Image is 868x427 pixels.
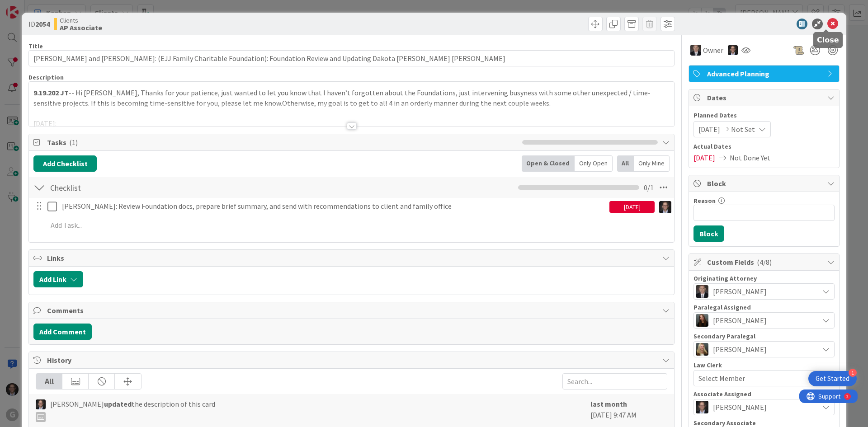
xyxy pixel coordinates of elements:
[707,68,823,79] span: Advanced Planning
[35,19,50,28] b: 2054
[698,124,720,135] span: [DATE]
[696,285,708,298] img: BG
[703,45,723,56] span: Owner
[50,399,215,422] span: [PERSON_NAME] the description of this card
[696,343,708,356] img: DS
[690,45,701,56] img: BG
[849,369,857,377] div: 1
[696,401,708,413] img: JT
[808,371,857,386] div: Open Get Started checklist, remaining modules: 1
[36,374,62,389] div: All
[693,420,835,426] div: Secondary Associate
[644,182,654,193] span: 0 / 1
[36,399,46,409] img: JT
[730,152,770,163] span: Not Done Yet
[696,314,708,327] img: AM
[693,333,835,339] div: Secondary Paralegal
[609,201,655,213] div: [DATE]
[817,36,839,44] h5: Close
[60,24,102,31] b: AP Associate
[713,286,767,297] span: [PERSON_NAME]
[562,373,667,389] input: Search...
[693,111,835,120] span: Planned Dates
[47,305,658,316] span: Comments
[698,373,745,384] span: Select Member
[693,304,835,310] div: Paralegal Assigned
[47,355,658,366] span: History
[693,197,716,205] label: Reason
[60,17,102,24] span: Clients
[33,324,92,340] button: Add Comment
[590,399,627,408] b: last month
[757,258,772,267] span: ( 4/8 )
[28,73,64,81] span: Description
[693,142,835,151] span: Actual Dates
[713,402,767,413] span: [PERSON_NAME]
[693,225,724,242] button: Block
[731,124,755,135] span: Not Set
[33,88,69,97] strong: 9.19.202 JT
[713,344,767,355] span: [PERSON_NAME]
[693,152,715,163] span: [DATE]
[634,155,670,172] div: Only Mine
[522,155,575,172] div: Open & Closed
[728,45,738,55] img: JT
[693,362,835,368] div: Law Clerk
[693,275,835,282] div: Originating Attorney
[707,92,823,103] span: Dates
[47,4,49,11] div: 2
[28,42,43,50] label: Title
[816,374,849,383] div: Get Started
[693,391,835,397] div: Associate Assigned
[33,155,97,172] button: Add Checklist
[28,19,50,29] span: ID
[713,315,767,326] span: [PERSON_NAME]
[575,155,613,172] div: Only Open
[19,1,41,12] span: Support
[33,88,670,108] p: -- Hi [PERSON_NAME], Thanks for your patience, just wanted to let you know that I haven’t forgott...
[47,253,658,263] span: Links
[69,138,78,147] span: ( 1 )
[33,271,83,287] button: Add Link
[47,179,250,196] input: Add Checklist...
[707,257,823,267] span: Custom Fields
[47,137,518,148] span: Tasks
[707,178,823,189] span: Block
[617,155,634,172] div: All
[62,201,606,211] p: [PERSON_NAME]: Review Foundation docs, prepare brief summary, and send with recommendations to cl...
[28,50,675,66] input: type card name here...
[104,399,132,408] b: updated
[659,201,671,213] img: JT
